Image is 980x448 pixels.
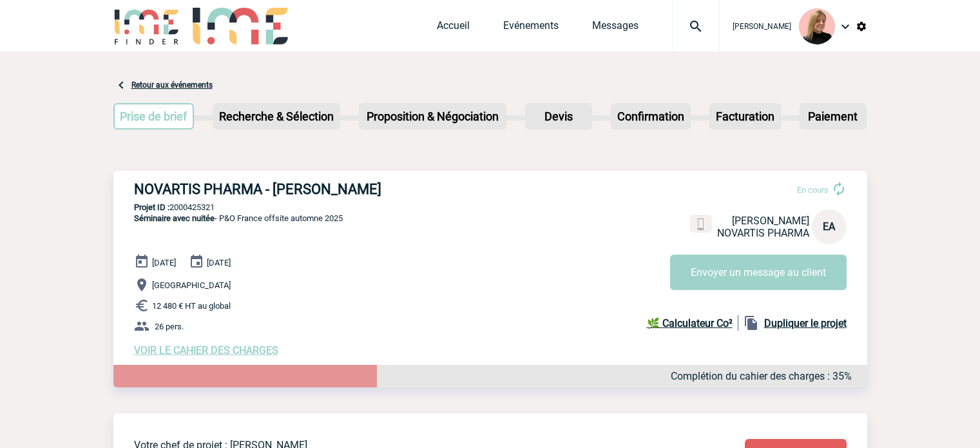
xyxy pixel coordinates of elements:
[797,185,829,195] span: En cours
[152,301,231,311] span: 12 480 € HT au global
[799,8,835,44] img: 131233-0.png
[134,202,169,212] b: Projet ID :
[744,315,759,331] img: file_copy-black-24dp.png
[612,104,689,128] p: Confirmation
[764,317,847,329] b: Dupliquer le projet
[733,22,791,31] span: [PERSON_NAME]
[134,213,343,223] span: - P&O France offsite automne 2025
[152,258,176,268] span: [DATE]
[152,280,231,290] span: [GEOGRAPHIC_DATA]
[131,81,213,90] a: Retour aux événements
[134,181,521,197] h3: NOVARTIS PHARMA - [PERSON_NAME]
[437,19,470,37] a: Accueil
[113,8,180,44] img: IME-Finder
[134,344,278,356] a: VOIR LE CAHIER DES CHARGES
[823,220,835,233] span: EA
[647,315,738,331] a: 🌿 Calculateur Co²
[711,104,780,128] p: Facturation
[115,104,193,128] p: Prise de brief
[214,104,339,128] p: Recherche & Sélection
[113,202,867,212] p: 2000425321
[670,255,847,290] button: Envoyer un message au client
[695,219,707,230] img: portable.png
[207,258,231,268] span: [DATE]
[801,104,865,128] p: Paiement
[732,215,809,227] span: [PERSON_NAME]
[155,322,184,331] span: 26 pers.
[360,104,505,128] p: Proposition & Négociation
[592,19,639,37] a: Messages
[526,104,591,128] p: Devis
[503,19,559,37] a: Evénements
[134,213,215,223] span: Séminaire avec nuitée
[717,227,809,239] span: NOVARTIS PHARMA
[647,317,733,329] b: 🌿 Calculateur Co²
